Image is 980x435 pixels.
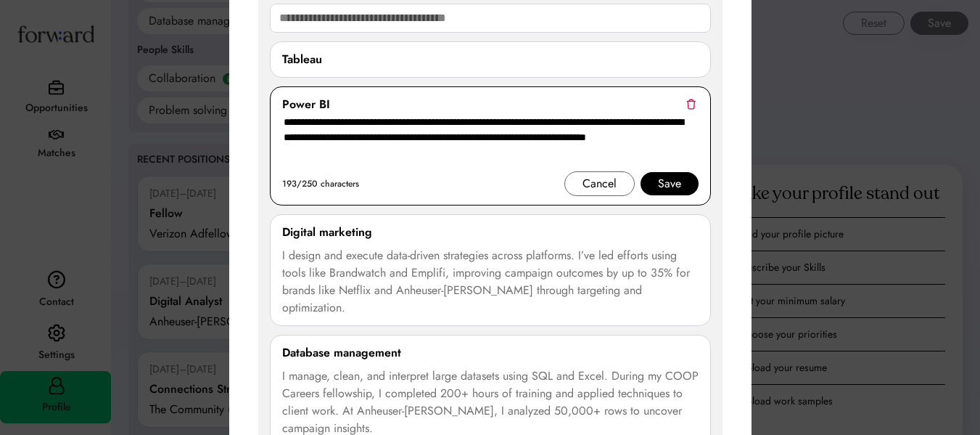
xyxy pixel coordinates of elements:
div: Tableau [282,51,322,68]
div: I design and execute data-driven strategies across platforms. I’ve led efforts using tools like B... [282,247,699,317]
img: trash.svg [686,99,696,110]
div: Database management [282,344,401,362]
div: Digital marketing [282,224,372,241]
div: Power BI [282,96,330,113]
div: Cancel [582,175,617,192]
div: 193/250 characters [282,175,359,192]
div: Save [658,175,681,192]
